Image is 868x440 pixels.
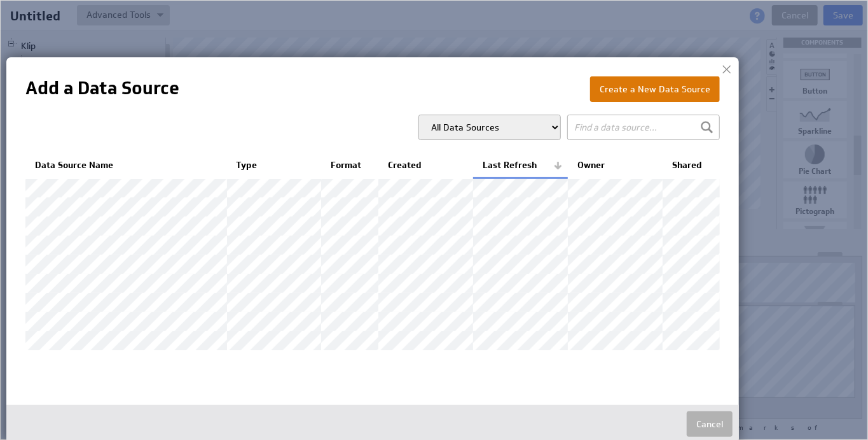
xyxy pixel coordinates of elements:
[687,411,733,437] button: Cancel
[25,76,179,100] h1: Add a Data Source
[590,76,720,102] button: Create a New Data Source
[321,153,378,178] th: Format
[227,153,322,178] th: Type
[378,153,473,178] th: Created
[568,153,663,178] th: Owner
[663,153,720,178] th: Shared
[25,153,227,178] th: Data Source Name
[567,115,720,140] input: Find a data source...
[473,153,568,178] th: Last Refresh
